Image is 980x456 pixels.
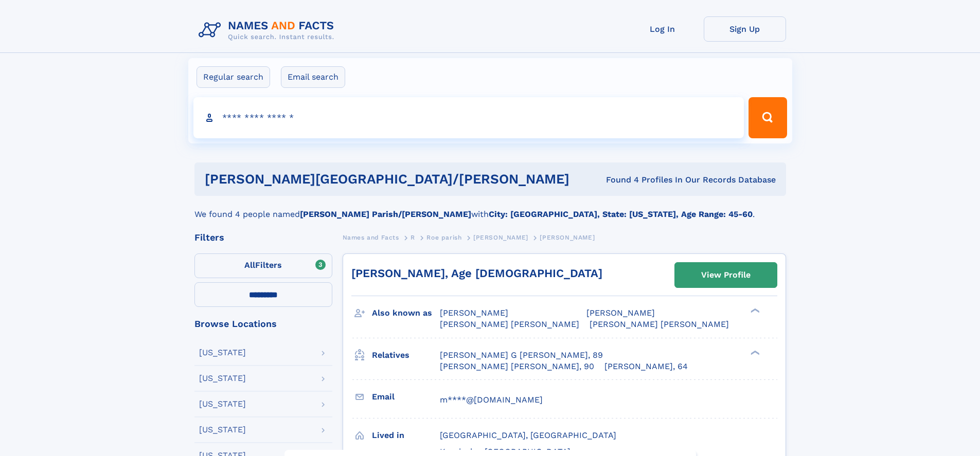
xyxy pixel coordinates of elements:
a: [PERSON_NAME] G [PERSON_NAME], 89 [440,350,603,361]
input: search input [193,97,744,138]
div: [US_STATE] [199,426,246,434]
a: Roe parish [426,231,461,244]
div: We found 4 people named with . [194,196,786,221]
div: View Profile [701,263,751,287]
div: ❯ [748,307,760,314]
div: [US_STATE] [199,400,246,408]
a: Sign Up [704,16,786,42]
div: [US_STATE] [199,349,246,357]
a: [PERSON_NAME], Age [DEMOGRAPHIC_DATA] [351,267,602,280]
span: [PERSON_NAME] [586,308,655,318]
span: [PERSON_NAME] [PERSON_NAME] [440,319,579,329]
span: [PERSON_NAME] [473,234,528,241]
div: Browse Locations [194,319,332,329]
div: Found 4 Profiles In Our Records Database [587,174,776,186]
span: [GEOGRAPHIC_DATA], [GEOGRAPHIC_DATA] [440,430,616,440]
div: ❯ [748,349,760,356]
h3: Also known as [372,304,440,322]
label: Email search [281,66,345,88]
h3: Relatives [372,346,440,364]
b: City: [GEOGRAPHIC_DATA], State: [US_STATE], Age Range: 45-60 [489,209,753,219]
img: Logo Names and Facts [194,16,343,44]
div: Filters [194,233,332,242]
a: [PERSON_NAME] [473,231,528,244]
label: Regular search [197,66,270,88]
label: Filters [194,253,332,278]
span: [PERSON_NAME] [540,234,595,241]
a: View Profile [675,263,777,287]
h3: Email [372,388,440,406]
h3: Lived in [372,427,440,444]
button: Search Button [749,97,787,138]
a: R [411,231,415,244]
a: Names and Facts [343,231,399,244]
a: Log In [621,16,704,42]
h1: [PERSON_NAME][GEOGRAPHIC_DATA]/[PERSON_NAME] [205,173,588,186]
div: [US_STATE] [199,374,246,382]
span: [PERSON_NAME] [PERSON_NAME] [590,319,729,329]
a: [PERSON_NAME] [PERSON_NAME], 90 [440,361,594,372]
a: [PERSON_NAME], 64 [604,361,688,372]
span: Roe parish [426,234,461,241]
span: All [244,260,255,270]
span: R [411,234,415,241]
b: [PERSON_NAME] Parish/[PERSON_NAME] [300,209,471,219]
span: [PERSON_NAME] [440,308,508,318]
